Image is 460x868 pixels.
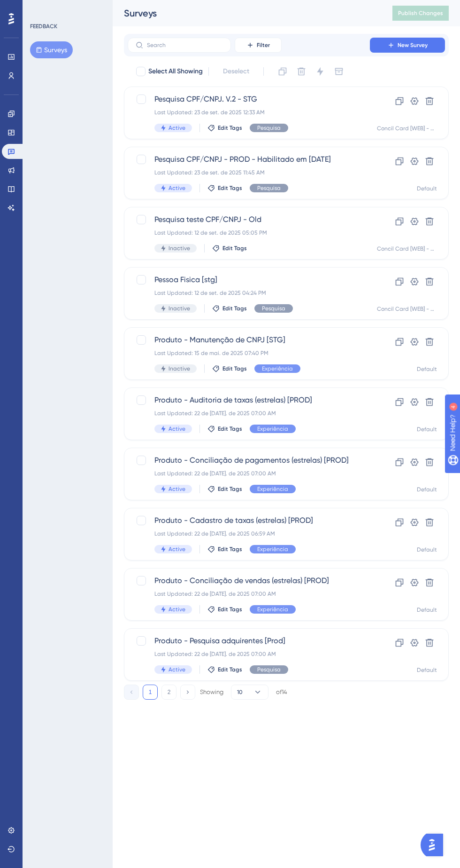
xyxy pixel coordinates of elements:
[154,289,343,297] div: Last Updated: 12 de set. de 2025 04:24 PM
[417,606,437,614] div: Default
[169,365,190,372] span: Inactive
[147,42,223,48] input: Search
[154,515,343,526] span: Produto - Cadastro de taxas (estrelas) [PROD]
[417,666,437,674] div: Default
[169,545,185,553] span: Active
[124,7,369,20] div: Surveys
[231,685,268,700] button: 10
[200,688,223,696] div: Showing
[212,365,247,372] button: Edit Tags
[218,124,242,132] span: Edit Tags
[154,334,343,346] span: Produto - Manutenção de CNPJ [STG]
[154,229,343,237] div: Last Updated: 12 de set. de 2025 05:05 PM
[169,245,190,252] span: Inactive
[218,485,242,493] span: Edit Tags
[169,666,185,673] span: Active
[154,109,343,116] div: Last Updated: 23 de set. de 2025 12:33 AM
[237,688,243,696] span: 10
[257,606,288,613] span: Experiência
[222,245,247,252] span: Edit Tags
[257,545,288,553] span: Experiência
[417,546,437,553] div: Default
[392,6,449,21] button: Publish Changes
[257,124,281,132] span: Pesquisa
[218,425,242,433] span: Edit Tags
[262,305,285,312] span: Pesquisa
[169,425,185,433] span: Active
[222,305,247,312] span: Edit Tags
[377,125,437,132] div: Concil Card [WEB] - STG
[417,426,437,433] div: Default
[169,124,185,132] span: Active
[218,545,242,553] span: Edit Tags
[377,245,437,253] div: Concil Card [WEB] - STG
[161,685,176,700] button: 2
[398,41,428,49] span: New Survey
[154,590,343,598] div: Last Updated: 22 de [DATE]. de 2025 07:00 AM
[207,606,242,613] button: Edit Tags
[218,606,242,613] span: Edit Tags
[207,184,242,192] button: Edit Tags
[22,2,59,14] span: Need Help?
[169,305,190,312] span: Inactive
[30,23,57,30] div: FEEDBACK
[223,66,249,77] span: Deselect
[257,184,281,192] span: Pesquisa
[154,169,343,176] div: Last Updated: 23 de set. de 2025 11:45 AM
[218,184,242,192] span: Edit Tags
[417,185,437,192] div: Default
[154,575,343,586] span: Produto - Conciliação de vendas (estrelas) [PROD]
[207,485,242,493] button: Edit Tags
[207,425,242,433] button: Edit Tags
[417,486,437,493] div: Default
[377,305,437,313] div: Concil Card [WEB] - STG
[154,455,349,466] span: Produto - Conciliação de pagamentos (estrelas) [PROD]
[417,365,437,373] div: Default
[154,410,343,417] div: Last Updated: 22 de [DATE]. de 2025 07:00 AM
[398,9,443,17] span: Publish Changes
[262,365,293,372] span: Experiência
[207,666,242,673] button: Edit Tags
[143,685,158,700] button: 1
[154,530,343,537] div: Last Updated: 22 de [DATE]. de 2025 06:59 AM
[222,365,247,372] span: Edit Tags
[218,666,242,673] span: Edit Tags
[65,5,68,12] div: 4
[257,485,288,493] span: Experiência
[207,124,242,132] button: Edit Tags
[154,470,349,477] div: Last Updated: 22 de [DATE]. de 2025 07:00 AM
[257,41,270,49] span: Filter
[276,688,287,696] div: of 14
[154,635,343,647] span: Produto - Pesquisa adquirentes [Prod]
[207,545,242,553] button: Edit Tags
[154,650,343,658] div: Last Updated: 22 de [DATE]. de 2025 07:00 AM
[212,245,247,252] button: Edit Tags
[212,305,247,312] button: Edit Tags
[154,274,343,285] span: Pessoa Fisica [stg]
[169,485,185,493] span: Active
[257,425,288,433] span: Experiência
[370,38,445,53] button: New Survey
[148,66,203,77] span: Select All Showing
[421,831,449,859] iframe: UserGuiding AI Assistant Launcher
[235,38,282,53] button: Filter
[154,349,343,357] div: Last Updated: 15 de mai. de 2025 07:40 PM
[215,63,258,80] button: Deselect
[30,41,73,58] button: Surveys
[154,94,343,105] span: Pesquisa CPF/CNPJ. V.2 - STG
[169,606,185,613] span: Active
[257,666,281,673] span: Pesquisa
[169,184,185,192] span: Active
[154,395,343,406] span: Produto - Auditoria de taxas (estrelas) [PROD]
[154,154,343,165] span: Pesquisa CPF/CNPJ - PROD - Habilitado em [DATE]
[154,214,343,225] span: Pesquisa teste CPF/CNPJ - Old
